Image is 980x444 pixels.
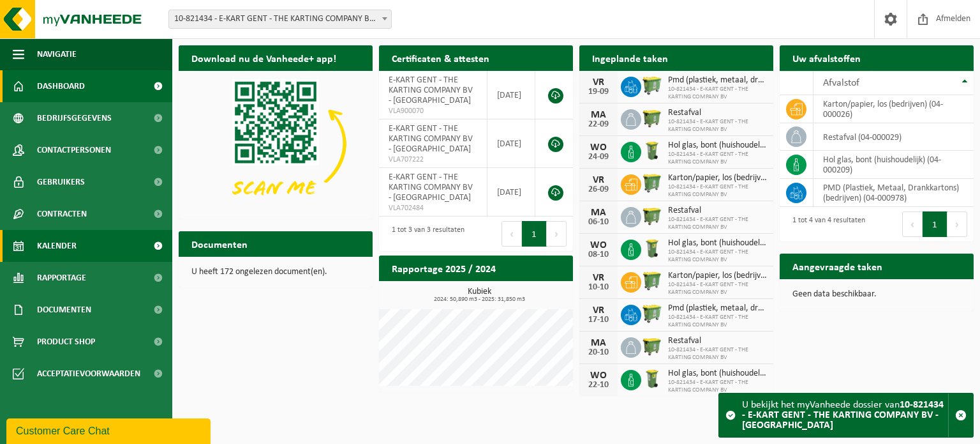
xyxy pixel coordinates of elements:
div: WO [586,240,611,250]
h2: Aangevraagde taken [780,254,895,279]
span: Afvalstof [823,78,859,88]
span: 2024: 50,890 m3 - 2025: 31,850 m3 [385,296,573,303]
div: VR [586,77,611,88]
span: E-KART GENT - THE KARTING COMPANY BV - [GEOGRAPHIC_DATA] [389,75,473,105]
img: WB-0140-HPE-GN-50 [641,238,663,259]
button: Previous [501,221,522,247]
h2: Documenten [179,231,260,256]
img: WB-1100-HPE-GN-51 [641,335,663,357]
div: 1 tot 4 van 4 resultaten [786,210,865,238]
div: 17-10 [586,316,611,325]
span: 10-821434 - E-KART GENT - THE KARTING COMPANY BV [668,379,767,394]
p: Geen data beschikbaar. [792,290,961,299]
img: WB-0770-HPE-GN-50 [641,172,663,194]
td: hol glas, bont (huishoudelijk) (04-000209) [813,151,974,179]
button: Next [947,211,967,237]
span: 10-821434 - E-KART GENT - THE KARTING COMPANY BV [668,118,767,134]
span: 10-821434 - E-KART GENT - THE KARTING COMPANY BV [668,346,767,362]
h3: Kubiek [385,287,573,303]
span: Contracten [37,198,87,230]
span: VLA707222 [389,155,477,165]
span: 10-821434 - E-KART GENT - THE KARTING COMPANY BV [668,86,767,101]
h2: Ingeplande taken [579,45,681,70]
div: MA [586,338,611,348]
div: 08-10 [586,250,611,259]
span: 10-821434 - E-KART GENT - THE KARTING COMPANY BV [668,151,767,166]
div: MA [586,110,611,120]
img: WB-0140-HPE-GN-50 [641,140,663,162]
td: [DATE] [487,119,535,168]
span: Pmd (plastiek, metaal, drankkartons) (bedrijven) [668,75,767,86]
img: WB-0660-HPE-GN-50 [641,75,663,96]
span: Hol glas, bont (huishoudelijk) [668,369,767,379]
span: Gebruikers [37,166,85,198]
span: Product Shop [37,326,95,358]
button: Next [547,221,567,247]
span: 10-821434 - E-KART GENT - THE KARTING COMPANY BV - GENT [169,10,391,28]
h2: Certificaten & attesten [379,45,502,70]
div: VR [586,273,611,283]
div: 26-09 [586,185,611,194]
td: [DATE] [487,168,535,217]
td: PMD (Plastiek, Metaal, Drankkartons) (bedrijven) (04-000978) [813,179,974,207]
span: Pmd (plastiek, metaal, drankkartons) (bedrijven) [668,303,767,314]
div: 06-10 [586,218,611,227]
div: 10-10 [586,283,611,292]
td: [DATE] [487,71,535,119]
button: Previous [902,211,923,237]
button: 1 [923,211,947,237]
h2: Rapportage 2025 / 2024 [379,256,509,280]
img: WB-1100-HPE-GN-51 [641,107,663,129]
div: 22-09 [586,120,611,129]
td: restafval (04-000029) [813,123,974,151]
h2: Download nu de Vanheede+ app! [179,45,349,70]
div: WO [586,142,611,153]
div: 19-09 [586,88,611,96]
span: Acceptatievoorwaarden [37,358,140,390]
span: Documenten [37,294,91,326]
span: VLA900070 [389,106,477,116]
span: Contactpersonen [37,134,111,166]
img: Download de VHEPlus App [179,71,373,217]
td: karton/papier, los (bedrijven) (04-000026) [813,95,974,123]
span: Bedrijfsgegevens [37,102,112,134]
h2: Uw afvalstoffen [780,45,873,70]
p: U heeft 172 ongelezen document(en). [191,268,360,277]
span: 10-821434 - E-KART GENT - THE KARTING COMPANY BV [668,314,767,329]
span: Navigatie [37,38,77,70]
span: Restafval [668,336,767,346]
img: WB-1100-HPE-GN-51 [641,205,663,227]
strong: 10-821434 - E-KART GENT - THE KARTING COMPANY BV - [GEOGRAPHIC_DATA] [742,400,944,431]
span: Hol glas, bont (huishoudelijk) [668,238,767,249]
div: MA [586,208,611,218]
span: 10-821434 - E-KART GENT - THE KARTING COMPANY BV [668,216,767,231]
div: 20-10 [586,348,611,357]
span: VLA702484 [389,203,477,213]
span: Karton/papier, los (bedrijven) [668,271,767,281]
span: Restafval [668,206,767,216]
iframe: chat widget [6,416,213,444]
span: Dashboard [37,70,85,102]
img: WB-0770-HPE-GN-50 [641,270,663,292]
div: 22-10 [586,381,611,390]
div: VR [586,175,611,185]
img: WB-0660-HPE-GN-50 [641,303,663,325]
span: 10-821434 - E-KART GENT - THE KARTING COMPANY BV [668,183,767,199]
span: E-KART GENT - THE KARTING COMPANY BV - [GEOGRAPHIC_DATA] [389,172,473,203]
div: 24-09 [586,153,611,162]
div: U bekijkt het myVanheede dossier van [742,394,948,437]
img: WB-0140-HPE-GN-50 [641,368,663,390]
a: Bekijk rapportage [478,280,572,306]
span: Karton/papier, los (bedrijven) [668,173,767,183]
span: 10-821434 - E-KART GENT - THE KARTING COMPANY BV [668,281,767,296]
span: Hol glas, bont (huishoudelijk) [668,141,767,151]
button: 1 [522,221,547,247]
div: WO [586,371,611,381]
div: 1 tot 3 van 3 resultaten [385,220,464,248]
div: VR [586,305,611,316]
span: Kalender [37,230,77,262]
span: Rapportage [37,262,86,294]
span: 10-821434 - E-KART GENT - THE KARTING COMPANY BV - GENT [168,10,392,29]
span: 10-821434 - E-KART GENT - THE KARTING COMPANY BV [668,249,767,264]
